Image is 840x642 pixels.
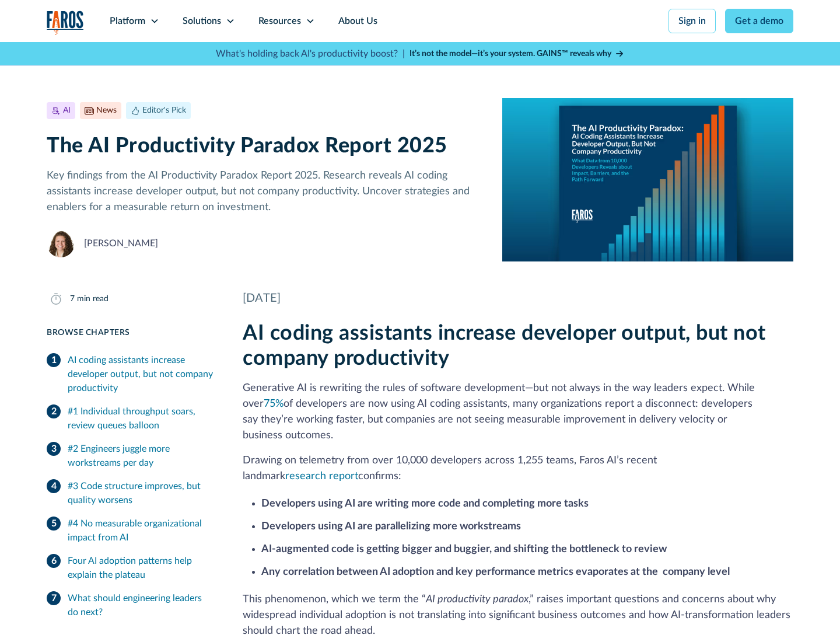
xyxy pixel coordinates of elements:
[70,293,75,305] div: 7
[243,592,793,639] p: This phenomenon, which we term the “ ,” raises important questions and concerns about why widespr...
[47,11,84,34] img: Logo of the analytics and reporting company Faros.
[47,474,215,512] a: #3 Code structure improves, but quality worsens
[47,168,484,215] p: Key findings from the AI Productivity Paradox Report 2025. Research reveals AI coding assistants ...
[261,567,730,577] strong: Any correlation between AI adoption and key performance metrics evaporates at the company level
[261,521,521,532] strong: Developers using AI are parallelizing more workstreams
[68,479,215,507] div: #3 Code structure improves, but quality worsens
[261,544,667,554] strong: AI-augmented code is getting bigger and buggier, and shifting the bottleneck to review
[47,400,215,437] a: #1 Individual throughput soars, review queues balloon
[216,47,405,61] p: What's holding back AI's productivity boost? |
[668,9,716,33] a: Sign in
[68,353,215,395] div: AI coding assistants increase developer output, but not company productivity
[409,50,611,58] strong: It’s not the model—it’s your system. GAINS™ reveals why
[243,381,793,444] p: Generative AI is rewriting the rules of software development—but not always in the way leaders ex...
[47,512,215,549] a: #4 No measurable organizational impact from AI
[84,236,158,250] div: [PERSON_NAME]
[47,11,84,34] a: home
[243,453,793,484] p: Drawing on telemetry from over 10,000 developers across 1,255 teams, Faros AI’s recent landmark c...
[502,98,793,261] img: A report cover on a blue background. The cover reads:The AI Productivity Paradox: AI Coding Assis...
[68,554,215,582] div: Four AI adoption patterns help explain the plateau
[285,471,358,481] a: research report
[68,591,215,619] div: What should engineering leaders do next?
[142,104,186,117] div: Editor's Pick
[243,321,793,371] h2: AI coding assistants increase developer output, but not company productivity
[409,48,624,60] a: It’s not the model—it’s your system. GAINS™ reveals why
[47,587,215,624] a: What should engineering leaders do next?
[258,14,301,28] div: Resources
[68,517,215,545] div: #4 No measurable organizational impact from AI
[47,134,484,159] h1: The AI Productivity Paradox Report 2025
[183,14,221,28] div: Solutions
[68,442,215,470] div: #2 Engineers juggle more workstreams per day
[426,594,528,605] em: AI productivity paradox
[264,399,283,409] a: 75%
[47,549,215,587] a: Four AI adoption patterns help explain the plateau
[63,104,71,117] div: AI
[243,289,793,307] div: [DATE]
[47,348,215,400] a: AI coding assistants increase developer output, but not company productivity
[68,404,215,432] div: #1 Individual throughput soars, review queues balloon
[725,9,793,33] a: Get a demo
[47,437,215,474] a: #2 Engineers juggle more workstreams per day
[77,293,108,305] div: min read
[261,498,589,509] strong: Developers using AI are writing more code and completing more tasks
[47,327,215,339] div: Browse Chapters
[47,229,75,257] img: Neely Dunlap
[96,104,117,117] div: News
[110,14,145,28] div: Platform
